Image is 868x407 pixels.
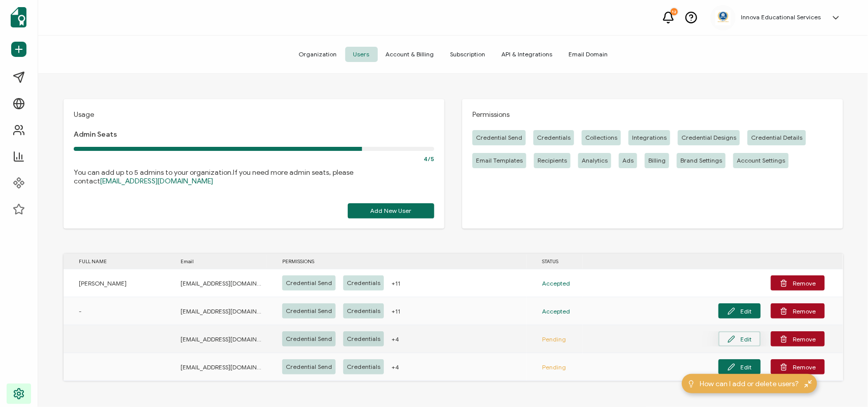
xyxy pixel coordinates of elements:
button: Remove [771,331,825,347]
span: +11 [392,277,400,289]
span: Credential Send [476,134,522,142]
span: Admin Seats [74,130,117,139]
div: Email [165,256,267,267]
img: sertifier-logomark-colored.svg [11,7,26,27]
span: How can I add or delete users? [700,379,799,389]
span: [EMAIL_ADDRESS][DOMAIN_NAME] [181,361,262,373]
span: +11 [392,305,400,317]
span: Usage [74,109,94,120]
h5: Innova Educational Services [741,14,821,21]
span: Credential Send [286,363,332,371]
span: Billing [648,156,666,165]
iframe: Chat Widget [817,358,868,407]
span: Accepted [542,277,570,289]
span: Add New User [371,208,412,214]
span: 4/5 [424,155,434,163]
button: Remove [771,303,825,319]
span: [EMAIL_ADDRESS][DOMAIN_NAME] [181,277,262,289]
a: [EMAIL_ADDRESS][DOMAIN_NAME] [100,177,213,185]
span: Account & Billing [378,47,442,62]
div: STATUS [527,256,583,267]
span: Organization [291,47,345,62]
span: Account Settings [737,156,785,165]
span: - [79,305,81,317]
span: [EMAIL_ADDRESS][DOMAIN_NAME] [181,333,262,345]
span: Pending [542,361,566,373]
span: +4 [392,361,399,373]
div: 12 [671,8,678,15]
span: Credential Send [286,335,332,343]
span: Credential Details [751,134,802,142]
span: Credentials [347,279,380,287]
span: Brand Settings [680,156,722,165]
p: You can add up to 5 admins to your organization. [74,168,434,185]
span: Permissions [472,109,510,120]
img: minimize-icon.svg [804,380,812,388]
div: FULL NAME [64,256,165,267]
button: Add New User [348,203,434,218]
span: Accepted [542,305,570,317]
button: Remove [771,275,825,291]
span: Pending [542,333,566,345]
button: Edit [719,359,761,374]
button: Remove [771,359,825,374]
button: Edit [719,303,761,319]
span: Ads [622,156,634,165]
div: PERMISSIONS [267,256,527,267]
span: [PERSON_NAME] [79,277,127,289]
span: Credentials [347,307,380,315]
span: Credential Send [286,307,332,315]
span: Recipients [537,156,567,165]
span: If you need more admin seats, please contact [74,168,353,185]
span: Credentials [347,335,380,343]
button: Edit [719,331,761,347]
span: API & Integrations [494,47,561,62]
img: 88b8cf33-a882-4e30-8c11-284b2a1a7532.jpg [715,10,731,25]
span: Integrations [632,134,667,142]
span: +4 [392,333,399,345]
span: Subscription [442,47,494,62]
span: [EMAIL_ADDRESS][DOMAIN_NAME] [181,305,262,317]
span: Credential Designs [681,134,736,142]
span: Credentials [537,134,571,142]
span: Email Domain [561,47,616,62]
span: Credentials [347,363,380,371]
span: Users [345,47,378,62]
span: Credential Send [286,279,332,287]
span: Analytics [582,156,608,165]
span: Email Templates [476,156,523,165]
span: Collections [585,134,617,142]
